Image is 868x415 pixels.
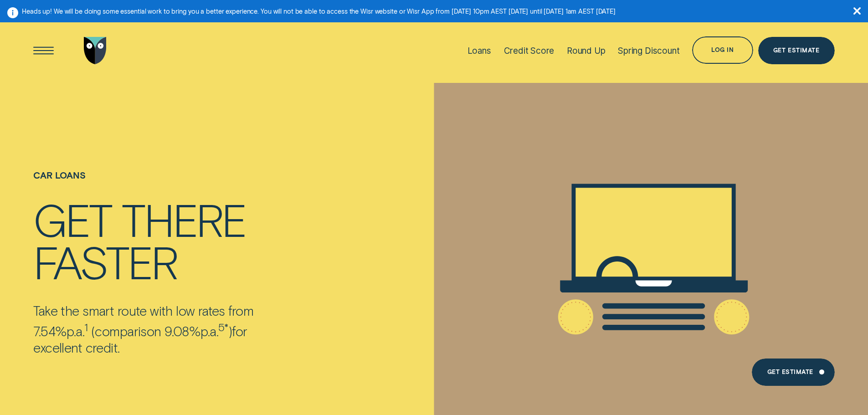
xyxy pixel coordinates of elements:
a: Loans [467,20,491,81]
span: p.a. [200,323,218,339]
div: there [122,198,246,240]
a: Get Estimate [752,359,834,386]
p: Take the smart route with low rates from 7.54% comparison 9.08% for excellent credit. [33,302,297,356]
button: Log in [692,36,753,64]
a: Spring Discount [618,20,679,81]
span: ( [91,323,95,339]
a: Get Estimate [758,37,835,64]
div: Credit Score [504,46,555,56]
span: p.a. [67,323,84,339]
div: Loans [467,46,491,56]
button: Open Menu [30,37,57,64]
div: faster [33,240,177,282]
a: Credit Score [504,20,555,81]
h4: Get there faster [33,198,297,282]
a: Round Up [567,20,606,81]
h1: Car loans [33,170,297,198]
div: Round Up [567,46,606,56]
div: Get [33,198,111,240]
sup: 1 [84,320,87,333]
span: Per Annum [200,323,218,339]
a: Go to home page [82,20,109,81]
div: Spring Discount [618,46,679,56]
span: Per Annum [67,323,84,339]
img: Wisr [84,37,107,64]
span: ) [228,323,232,339]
